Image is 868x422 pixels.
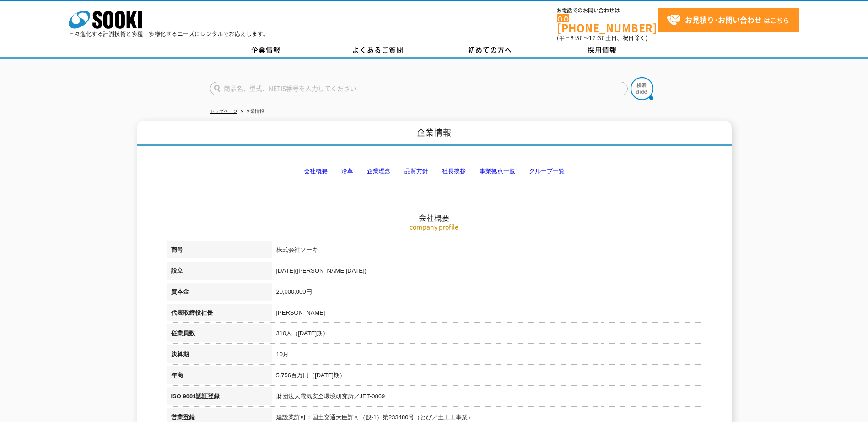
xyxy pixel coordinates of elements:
a: 採用情報 [546,43,658,57]
th: ISO 9001認証登録 [167,387,272,408]
a: 企業情報 [210,43,322,57]
span: はこちら [667,13,789,27]
a: 企業理念 [367,168,391,174]
td: 5,756百万円（[DATE]期） [272,366,702,387]
span: 8:50 [571,34,583,42]
td: 310人（[DATE]期） [272,324,702,345]
a: 初めての方へ [434,43,546,57]
a: グループ一覧 [529,168,565,174]
th: 決算期 [167,345,272,366]
a: 社長挨拶 [442,168,466,174]
a: よくあるご質問 [322,43,434,57]
a: 品質方針 [404,168,428,174]
td: 20,000,000円 [272,283,702,304]
a: 沿革 [341,168,353,174]
a: お見積り･お問い合わせはこちら [658,8,799,32]
td: [DATE]([PERSON_NAME][DATE]) [272,262,702,283]
th: 年商 [167,366,272,387]
th: 商号 [167,241,272,262]
td: 財団法人電気安全環境研究所／JET-0869 [272,387,702,408]
th: 代表取締役社長 [167,304,272,325]
h1: 企業情報 [137,121,732,146]
span: 17:30 [589,34,605,42]
a: 事業拠点一覧 [480,168,515,174]
th: 設立 [167,262,272,283]
strong: お見積り･お問い合わせ [685,14,762,25]
th: 資本金 [167,283,272,304]
td: 10月 [272,345,702,366]
img: btn_search.png [631,77,653,100]
td: 株式会社ソーキ [272,241,702,262]
p: company profile [167,222,702,232]
span: (平日 ～ 土日、祝日除く) [557,34,647,42]
li: 企業情報 [239,107,264,116]
th: 従業員数 [167,324,272,345]
td: [PERSON_NAME] [272,304,702,325]
a: トップページ [210,109,237,114]
p: 日々進化する計測技術と多種・多様化するニーズにレンタルでお応えします。 [69,31,269,37]
a: [PHONE_NUMBER] [557,14,658,33]
a: 会社概要 [304,168,328,174]
span: 初めての方へ [468,45,512,55]
input: 商品名、型式、NETIS番号を入力してください [210,82,628,95]
h2: 会社概要 [167,121,702,222]
span: お電話でのお問い合わせは [557,8,658,13]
